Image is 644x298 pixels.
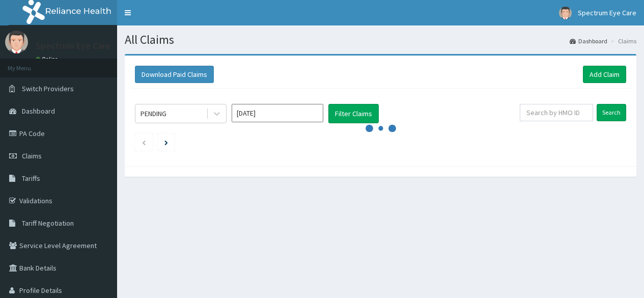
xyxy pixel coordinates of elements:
span: Tariffs [22,174,40,183]
li: Claims [608,37,636,45]
a: Add Claim [583,66,626,83]
a: Dashboard [570,37,607,45]
button: Download Paid Claims [135,66,214,83]
span: Spectrum Eye Care [578,8,636,17]
input: Search by HMO ID [520,104,593,121]
img: User Image [5,31,28,53]
h1: All Claims [125,33,636,46]
span: Switch Providers [22,84,74,93]
input: Search [597,104,626,121]
a: Previous page [142,138,146,147]
a: Online [36,56,60,63]
span: Claims [22,151,42,160]
span: Dashboard [22,106,55,116]
img: User Image [559,7,572,19]
input: Select Month and Year [232,104,323,122]
button: Filter Claims [328,104,379,123]
p: Spectrum Eye Care [36,41,110,50]
svg: audio-loading [366,113,396,144]
a: Next page [164,138,168,147]
div: PENDING [141,109,166,119]
span: Tariff Negotiation [22,219,74,228]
